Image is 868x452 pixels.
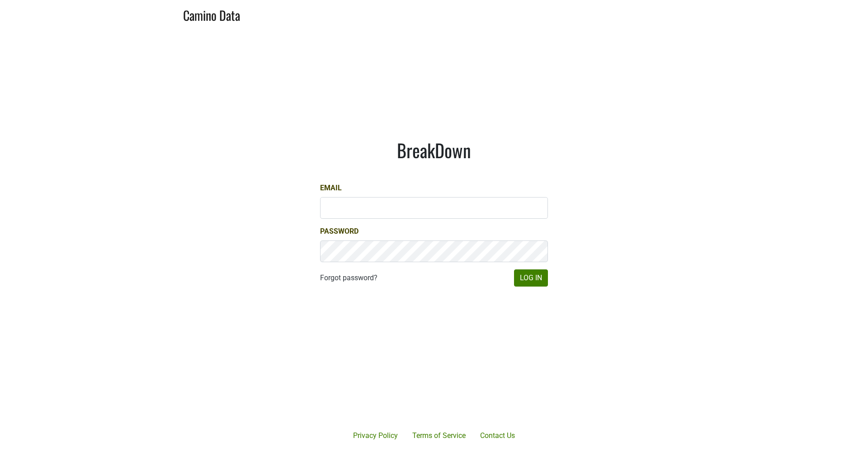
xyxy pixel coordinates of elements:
a: Privacy Policy [346,427,405,445]
a: Terms of Service [405,427,473,445]
label: Password [320,226,359,237]
label: Email [320,183,342,193]
h1: BreakDown [320,139,548,161]
a: Forgot password? [320,273,377,283]
button: Log In [514,269,548,287]
a: Camino Data [183,4,240,25]
a: Contact Us [473,427,522,445]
